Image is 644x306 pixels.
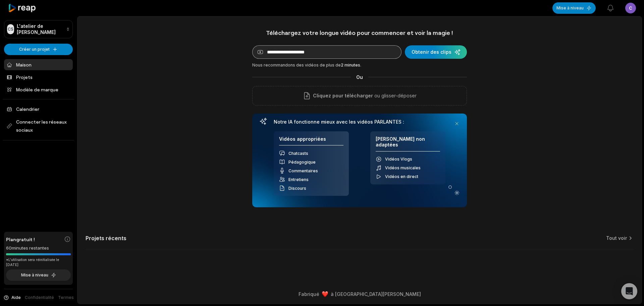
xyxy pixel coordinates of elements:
font: *L'utilisation sera réinitialisée le [DATE] [6,258,59,267]
div: Ouvrir Intercom Messenger [621,283,637,299]
font: Entretiens [288,177,309,182]
font: Vidéos musicales [385,165,421,170]
button: Mise à niveau [6,269,71,281]
font: Fabriqué [299,291,319,297]
a: Maison [4,59,73,70]
a: Tout voir [606,235,627,242]
font: Notre IA fonctionne mieux avec les vidéos PARLANTES : [274,119,404,125]
font: [PERSON_NAME] non adaptées [376,136,425,148]
font: 2 minutes [341,62,360,68]
font: minutes restantes [12,245,49,251]
a: Termes [58,295,74,301]
font: Téléchargez votre longue vidéo pour commencer et voir la magie ! [266,29,453,36]
font: Confidentialité [25,295,54,300]
button: Obtenir des clips [405,45,467,59]
font: Ou [356,74,363,80]
font: Vidéos appropriées [279,136,326,142]
font: gratuit ! [16,236,35,242]
font: ou glisser-déposer [374,93,417,98]
font: Maison [16,62,32,68]
font: Modèle de marque [16,87,58,92]
a: Projets [4,72,73,83]
font: Cliquez pour télécharger [313,93,373,98]
button: Créer un projet [4,44,73,55]
a: Modèle de marque [4,84,73,95]
font: Projets récents [86,235,126,242]
font: Discours [288,186,306,191]
a: Confidentialité [25,295,54,301]
font: Créer un projet [19,47,50,52]
a: Calendrier [4,103,73,115]
font: Nous recommandons des vidéos de plus de [252,62,341,68]
font: L'atelier de [PERSON_NAME] [17,23,56,35]
font: Chatcasts [288,151,308,156]
font: Pédagogique [288,160,316,165]
font: Calendrier [16,106,39,112]
font: Aide [11,295,21,300]
font: Connecter les réseaux sociaux [16,119,67,133]
font: CS [8,27,13,32]
font: Tout voir [606,235,627,241]
font: Plan [6,236,16,242]
button: Aide [3,295,21,301]
font: Mise à niveau [556,5,584,10]
font: Commentaires [288,168,318,173]
font: . [360,62,361,68]
font: Projets [16,74,33,80]
font: Vidéos en direct [385,174,418,179]
button: Mise à niveau [552,2,596,14]
font: Mise à niveau [21,272,48,277]
font: 60 [6,245,12,251]
img: émoji coeur [322,291,328,297]
font: à [GEOGRAPHIC_DATA][PERSON_NAME] [331,291,421,297]
font: Vidéos Vlogs [385,157,412,162]
font: Termes [58,295,74,300]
